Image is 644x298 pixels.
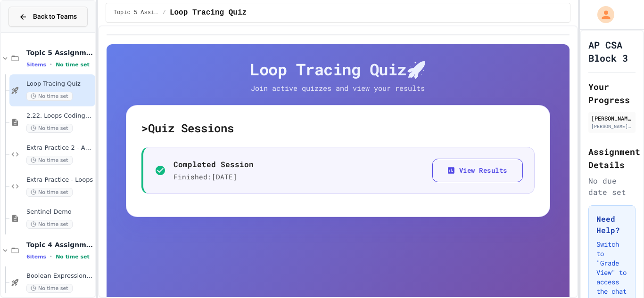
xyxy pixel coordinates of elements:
[591,123,633,130] div: [PERSON_NAME][EMAIL_ADDRESS][DOMAIN_NAME]
[26,92,73,101] span: No time set
[50,61,52,68] span: •
[26,284,73,293] span: No time set
[33,12,77,22] span: Back to Teams
[26,176,93,184] span: Extra Practice - Loops
[26,241,93,249] span: Topic 4 Assignments
[173,159,254,170] p: Completed Session
[26,62,46,68] span: 5 items
[163,9,166,16] span: /
[26,124,73,133] span: No time set
[588,145,636,171] h2: Assignment Details
[26,220,73,229] span: No time set
[141,121,535,136] h5: > Quiz Sessions
[173,172,254,182] p: Finished: [DATE]
[588,175,636,198] div: No due date set
[56,62,90,68] span: No time set
[26,208,93,216] span: Sentinel Demo
[588,80,636,106] h2: Your Progress
[126,59,550,79] h4: Loop Tracing Quiz 🚀
[26,144,93,152] span: Extra Practice 2 - Advanced Loops
[26,80,93,88] span: Loop Tracing Quiz
[114,9,159,16] span: Topic 5 Assignments
[432,159,523,183] button: View Results
[26,188,73,197] span: No time set
[587,4,617,25] div: My Account
[591,114,633,122] div: [PERSON_NAME] Alle
[8,7,88,27] button: Back to Teams
[26,48,93,57] span: Topic 5 Assignments
[588,38,636,64] h1: AP CSA Block 3
[26,156,73,165] span: No time set
[596,213,627,236] h3: Need Help?
[56,254,90,260] span: No time set
[26,254,46,260] span: 6 items
[26,112,93,120] span: 2.22. Loops Coding Practice (2.7-2.12)
[232,83,444,94] p: Join active quizzes and view your results
[50,253,52,260] span: •
[170,7,247,18] span: Loop Tracing Quiz
[26,272,93,280] span: Boolean Expressions Quiz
